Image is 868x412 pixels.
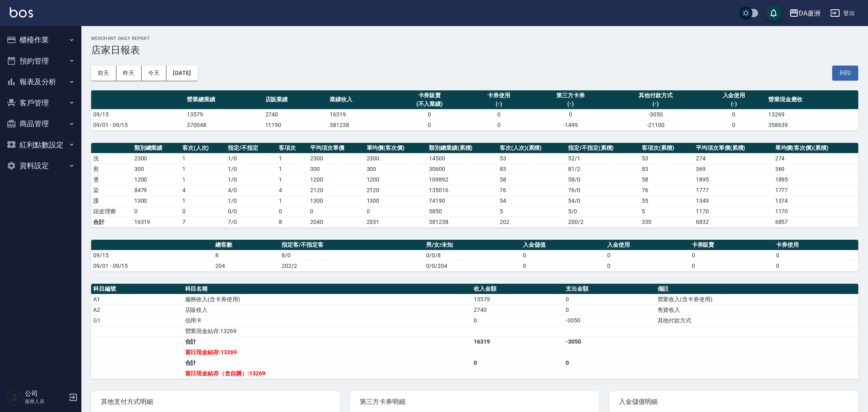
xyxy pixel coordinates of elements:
th: 卡券販賣 [690,240,774,250]
th: 平均項次單價(累積) [694,143,773,153]
td: 1349 [694,195,773,206]
span: 入金儲值明細 [619,398,848,406]
table: a dense table [91,240,858,272]
td: 0 [180,206,226,217]
td: 6832 [694,217,773,227]
td: 1 / 0 [226,153,277,164]
td: -3050 [564,315,656,326]
td: 5 [640,206,694,217]
td: 274 [773,153,858,164]
td: 2120 [308,185,365,195]
td: 16319 [328,109,392,120]
td: 76 [640,185,694,195]
td: 09/15 [91,250,213,261]
td: 52 / 1 [566,153,640,164]
td: 09/01 - 09/15 [91,120,185,130]
td: 30600 [427,164,498,174]
th: 業績收入 [328,90,392,110]
th: 支出金額 [564,284,656,294]
button: save [765,5,782,21]
td: 13579 [185,109,263,120]
td: 369 [694,164,773,174]
td: 274 [694,153,773,164]
th: 指定/不指定 [226,143,277,153]
td: 6857 [773,217,858,227]
td: 2740 [263,109,328,120]
td: -3050 [610,109,702,120]
td: 202 [498,217,566,227]
td: 1 [180,153,226,164]
button: 資料設定 [3,155,78,176]
td: 14500 [427,153,498,164]
td: 16319 [132,217,180,227]
td: 燙 [91,174,132,185]
div: DA蘆洲 [799,8,820,18]
td: 1300 [365,195,427,206]
td: 其他付款方式 [656,315,859,326]
td: 11190 [263,120,328,130]
td: 1 [277,195,308,206]
td: 當日現金結存:13269 [183,347,472,357]
td: 0 [605,261,689,271]
h5: 公司 [25,390,66,398]
th: 客次(人次)(累積) [498,143,566,153]
th: 平均項次單價 [308,143,365,153]
button: [DATE] [166,66,197,81]
td: 1200 [365,174,427,185]
td: 1 [180,164,226,174]
td: 55 [640,195,694,206]
td: 2300 [308,153,365,164]
th: 卡券使用 [774,240,858,250]
td: 83 [498,164,566,174]
button: 紅利點數設定 [3,134,78,156]
td: 1895 [773,174,858,185]
td: 染 [91,185,132,195]
td: 0 [467,109,531,120]
td: 1 [277,164,308,174]
button: 登出 [827,6,858,21]
th: 收入金額 [472,284,564,294]
td: 0 [690,250,774,261]
td: 81 / 2 [566,164,640,174]
th: 類別總業績(累積) [427,143,498,153]
button: 櫃檯作業 [3,29,78,50]
td: 1895 [694,174,773,185]
div: (-) [612,100,700,108]
table: a dense table [91,284,858,379]
td: 8/0 [280,250,424,261]
td: 8 [277,217,308,227]
td: 1 / 0 [226,164,277,174]
td: 信用卡 [183,315,472,326]
td: 204 [213,261,280,271]
td: A1 [91,294,183,305]
button: 列印 [832,66,858,81]
button: 今天 [142,66,167,81]
th: 營業總業績 [185,90,263,110]
td: 8 [213,250,280,261]
td: 1777 [694,185,773,195]
th: 客次(人次) [180,143,226,153]
td: 1 [180,174,226,185]
td: 合計 [183,336,472,347]
td: 0 [605,250,689,261]
th: 備註 [656,284,859,294]
div: (-) [704,100,764,108]
th: 科目編號 [91,284,183,294]
span: 第三方卡券明細 [360,398,589,406]
td: 4 [180,185,226,195]
td: 0 [531,109,610,120]
td: 300 [308,164,365,174]
td: 7/0 [226,217,277,227]
td: 0 [702,120,766,130]
td: 09/01 - 09/15 [91,261,213,271]
td: 1 [277,174,308,185]
th: 客項次 [277,143,308,153]
th: 單均價(客次價) [365,143,427,153]
table: a dense table [91,90,858,131]
div: (-) [533,100,608,108]
td: 0 [467,120,531,130]
div: 卡券販賣 [394,91,465,100]
td: 2300 [132,153,180,164]
td: 店販收入 [183,305,472,315]
td: 109892 [427,174,498,185]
